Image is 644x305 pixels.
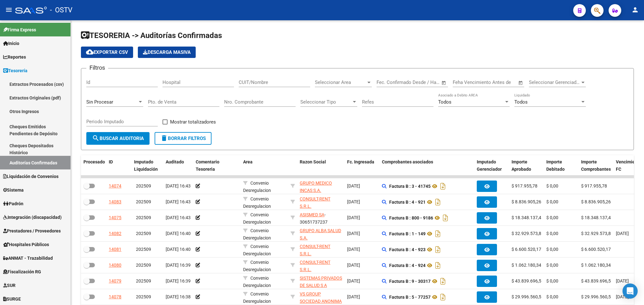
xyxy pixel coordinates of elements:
datatable-header-cell: Importe Aprobado [509,155,544,176]
span: [DATE] 16:39 [166,263,191,268]
div: - 30710542372 [300,243,342,256]
span: [DATE] 16:39 [166,278,191,283]
span: 202509 [136,294,151,299]
datatable-header-cell: Razon Social [297,155,345,176]
span: Fiscalización RG [3,268,41,275]
i: Descargar documento [434,245,442,255]
span: Convenio Desregulacion [243,244,271,256]
button: Exportar CSV [81,47,133,58]
datatable-header-cell: Imputado Gerenciador [474,155,509,176]
span: Liquidación de Convenios [3,173,58,180]
strong: Factura B : 4 - 923 [389,247,426,252]
span: Razon Social [300,159,326,164]
div: 14082 [109,230,121,237]
button: Open calendar [517,79,524,86]
span: Procesado [83,159,105,164]
button: Descarga Masiva [138,47,196,58]
span: [DATE] [347,183,360,188]
span: Imputado Liquidación [134,159,158,172]
span: [DATE] [347,247,360,252]
span: ANMAT - Trazabilidad [3,255,53,262]
span: ID [109,159,113,164]
span: Tesorería [3,67,28,74]
span: [DATE] 16:38 [166,294,191,299]
span: Hospitales Públicos [3,241,49,248]
span: $ 0,00 [546,263,558,268]
span: $ 43.839.696,50 [512,278,544,283]
i: Descargar documento [434,197,442,207]
span: [DATE] [616,278,629,283]
span: [DATE] [616,294,629,299]
span: 202509 [136,231,151,236]
div: 14075 [109,214,121,221]
span: $ 18.348.137,40 [581,215,613,220]
span: TESORERIA -> Auditorías Confirmadas [81,31,222,40]
app-download-masive: Descarga masiva de comprobantes (adjuntos) [138,47,196,58]
span: Importe Debitado [546,159,565,172]
span: Convenio Desregulacion [243,212,271,225]
span: CONSULT-RENT S.R.L. [300,196,330,209]
div: - 30711357056 [300,180,342,193]
span: SISTEMAS PRIVADOS DE SALUD S A [300,276,342,288]
span: Firma Express [3,26,36,33]
span: Imputado Gerenciador [477,159,502,172]
i: Descargar documento [441,213,450,223]
span: Convenio Desregulacion [243,276,271,288]
span: 202509 [136,183,151,188]
span: $ 0,00 [546,231,558,236]
input: Fecha inicio [377,79,402,85]
span: [DATE] [347,278,360,283]
span: $ 43.839.696,50 [581,278,613,283]
span: Mostrar totalizadores [170,118,216,126]
h3: Filtros [86,63,108,72]
span: $ 0,00 [546,199,558,204]
span: Convenio Desregulacion [243,181,271,193]
div: 14074 [109,182,121,190]
span: Descarga Masiva [143,49,191,55]
span: $ 0,00 [546,294,558,299]
datatable-header-cell: Auditado [163,155,193,176]
datatable-header-cell: Fc. Ingresada [345,155,379,176]
span: Inicio [3,40,19,47]
input: Fecha fin [408,79,439,85]
datatable-header-cell: Imputado Liquidación [132,155,163,176]
span: 202509 [136,199,151,204]
span: Todos [514,99,528,105]
span: GRUPO MEDICO INCAS S.A. [300,181,332,193]
span: 202509 [136,263,151,268]
div: - 30592558951 [300,275,342,288]
span: $ 6.600.520,17 [512,247,541,252]
mat-icon: person [631,6,639,14]
span: VS GROUP SOCIEDAD ANONIMA [300,291,342,304]
datatable-header-cell: Importe Comprobantes [579,155,613,176]
span: $ 29.996.560,55 [512,294,544,299]
div: Open Intercom Messenger [623,283,638,299]
span: - OSTV [50,3,72,17]
span: Seleccionar Tipo [300,99,352,105]
span: $ 1.062.180,34 [512,263,541,268]
span: Reportes [3,54,26,60]
datatable-header-cell: Importe Debitado [544,155,579,176]
span: 202509 [136,215,151,220]
span: [DATE] 16:40 [166,247,191,252]
span: $ 8.836.905,26 [581,199,611,204]
strong: Factura B : 4 - 921 [389,200,426,205]
span: Sistema [3,187,24,194]
span: $ 6.600.520,17 [581,247,611,252]
span: Importe Aprobado [512,159,531,172]
span: Auditado [166,159,184,164]
span: [DATE] 16:40 [166,231,191,236]
span: $ 0,00 [546,247,558,252]
span: Todos [438,99,451,105]
span: Borrar Filtros [160,136,206,141]
datatable-header-cell: Area [241,155,288,176]
span: $ 29.996.560,55 [581,294,613,299]
span: Padrón [3,200,23,207]
span: Importe Comprobantes [581,159,611,172]
span: Convenio Desregulacion [243,196,271,209]
span: [DATE] 16:43 [166,215,191,220]
span: [DATE] [347,215,360,220]
div: 14080 [109,262,121,269]
strong: Factura B : 9 - 30317 [389,279,431,284]
span: Buscar Auditoria [92,136,144,141]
